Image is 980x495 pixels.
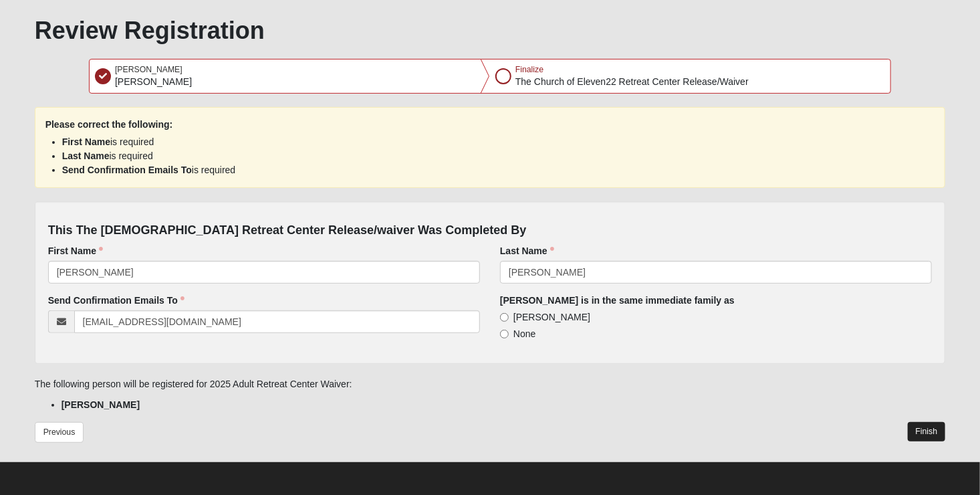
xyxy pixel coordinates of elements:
p: The Church of Eleven22 Retreat Center Release/Waiver [515,75,749,89]
button: Previous [35,422,84,443]
p: [PERSON_NAME] [115,75,192,89]
label: Send Confirmation Emails To [48,294,185,307]
li: is required [62,163,918,177]
strong: Last Name [62,151,110,161]
label: [PERSON_NAME] is in the same immediate family as [500,294,735,307]
strong: Send Confirmation Emails To [62,165,192,175]
li: is required [62,149,918,163]
strong: [PERSON_NAME] [62,399,140,410]
li: is required [62,135,918,149]
label: First Name [48,244,103,258]
p: The following person will be registered for 2025 Adult Retreat Center Waiver: [35,377,946,391]
span: [PERSON_NAME] [115,65,182,74]
strong: First Name [62,136,110,147]
input: [PERSON_NAME] [500,313,509,322]
label: Last Name [500,244,554,258]
div: Please correct the following: [35,107,946,188]
input: None [500,330,509,338]
h1: Review Registration [35,16,946,45]
button: Finish [908,422,946,441]
h4: This The [DEMOGRAPHIC_DATA] Retreat Center Release/waiver Was Completed By [48,223,933,238]
span: None [513,328,535,339]
span: [PERSON_NAME] [513,312,590,322]
span: Finalize [515,65,543,74]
